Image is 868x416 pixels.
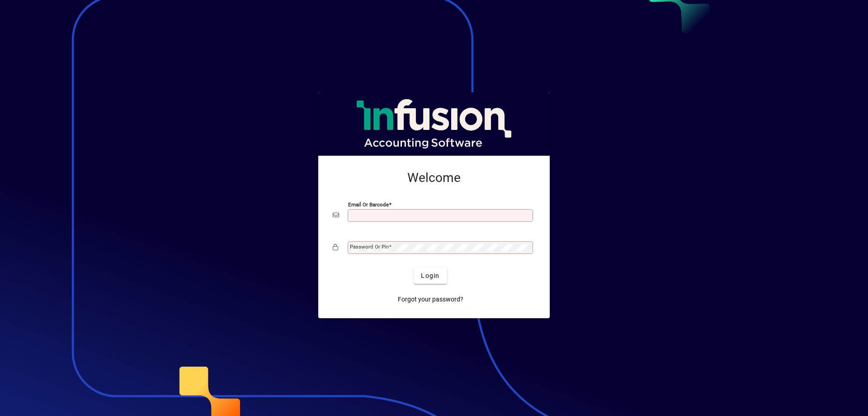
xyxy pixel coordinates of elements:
[398,295,463,304] span: Forgot your password?
[421,271,439,281] span: Login
[414,268,447,284] button: Login
[333,170,535,186] h2: Welcome
[394,291,467,307] a: Forgot your password?
[350,244,389,250] mat-label: Password or Pin
[348,201,389,208] mat-label: Email or Barcode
